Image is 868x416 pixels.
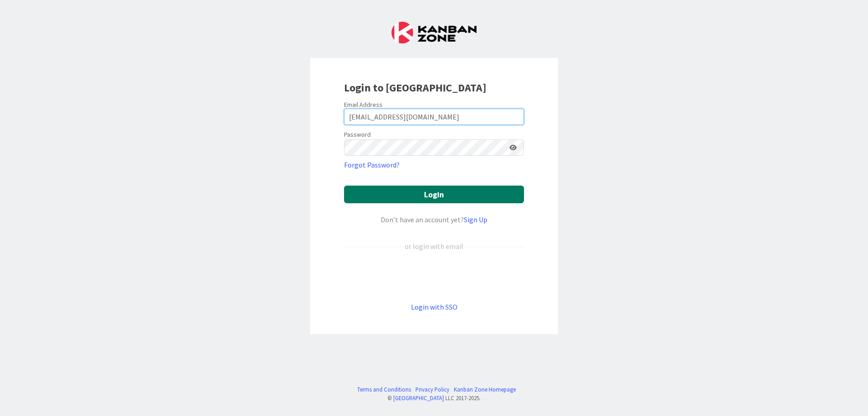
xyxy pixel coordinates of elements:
iframe: Sign in with Google Button [340,267,528,287]
a: Sign Up [464,215,487,224]
label: Password [344,130,371,139]
div: © LLC 2017- 2025 . [353,394,516,402]
a: Privacy Policy [415,385,449,394]
a: Forgot Password? [344,159,400,170]
div: Don’t have an account yet? [344,214,524,225]
img: Kanban Zone [392,22,476,43]
b: Login to [GEOGRAPHIC_DATA] [344,81,486,95]
button: Login [344,186,524,203]
label: Email Address [344,100,382,109]
a: [GEOGRAPHIC_DATA] [393,394,444,402]
a: Terms and Conditions [357,385,411,394]
div: or login with email [402,241,466,252]
a: Login with SSO [411,302,458,311]
a: Kanban Zone Homepage [454,385,516,394]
